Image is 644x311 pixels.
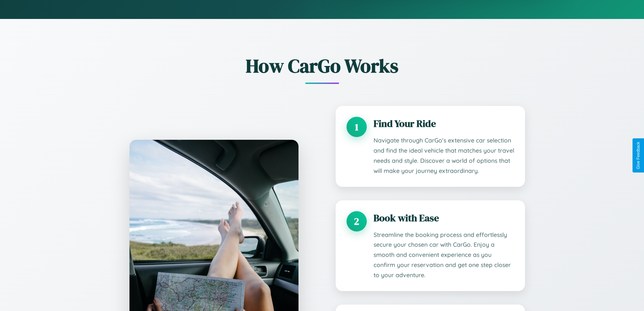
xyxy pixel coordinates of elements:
h3: Book with Ease [374,211,514,225]
p: Navigate through CarGo's extensive car selection and find the ideal vehicle that matches your tra... [374,135,514,176]
h3: Find Your Ride [374,117,514,130]
div: Give Feedback [636,142,641,169]
h2: How CarGo Works [119,53,525,79]
div: 2 [347,211,367,231]
p: Streamline the booking process and effortlessly secure your chosen car with CarGo. Enjoy a smooth... [374,230,514,281]
div: 1 [347,117,367,137]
